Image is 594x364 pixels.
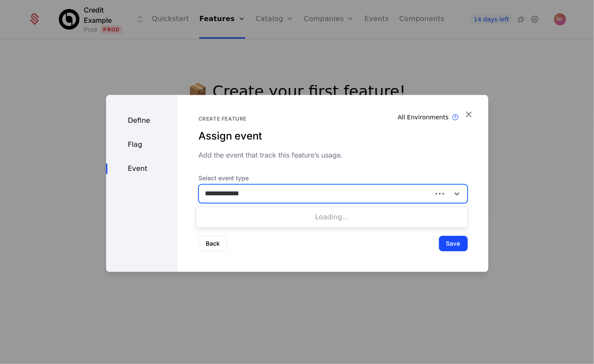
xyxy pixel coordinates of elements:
[439,236,468,251] button: Save
[106,115,178,126] div: Define
[198,174,468,182] span: Select event type
[196,209,468,226] div: Loading...
[198,236,227,251] button: Back
[106,140,178,150] div: Flag
[198,129,468,143] div: Assign event
[198,115,468,122] div: Create feature
[398,113,449,121] div: All Environments
[106,164,178,174] div: Event
[198,150,468,160] div: Add the event that track this feature’s usage.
